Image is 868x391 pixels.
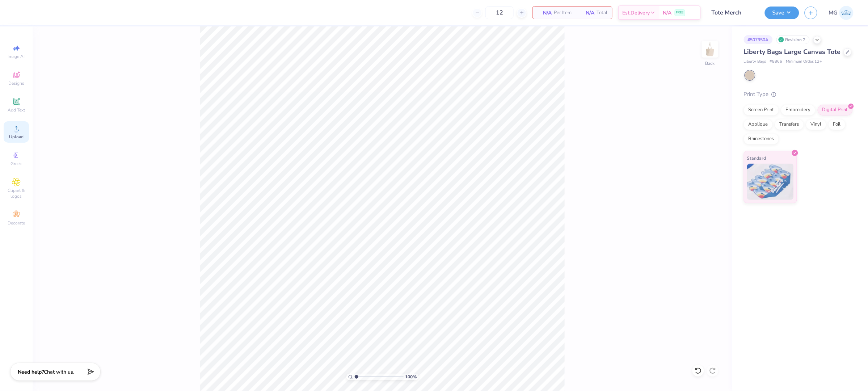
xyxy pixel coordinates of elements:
[8,107,25,113] span: Add Text
[839,6,854,20] img: Mary Grace
[744,119,773,130] div: Applique
[18,369,44,375] strong: Need help?
[747,164,794,200] img: Standard
[770,59,783,65] span: # 8866
[405,374,417,380] span: 100 %
[11,161,22,167] span: Greek
[747,154,766,162] span: Standard
[744,105,779,115] div: Screen Print
[9,134,24,140] span: Upload
[4,188,29,199] span: Clipart & logos
[775,119,804,130] div: Transfers
[744,35,773,44] div: # 507350A
[485,6,514,19] input: – –
[554,9,572,17] span: Per Item
[8,80,24,86] span: Designs
[786,59,822,65] span: Minimum Order: 12 +
[663,9,672,17] span: N/A
[781,105,816,115] div: Embroidery
[676,10,684,15] span: FREE
[706,5,759,20] input: Untitled Design
[705,60,715,67] div: Back
[703,42,717,56] img: Back
[765,7,799,19] button: Save
[580,9,595,17] span: N/A
[537,9,552,17] span: N/A
[829,6,854,20] a: MG
[8,220,25,226] span: Decorate
[744,90,854,98] div: Print Type
[597,9,608,17] span: Total
[8,54,25,59] span: Image AI
[623,9,650,17] span: Est. Delivery
[744,134,779,144] div: Rhinestones
[44,369,74,375] span: Chat with us.
[744,59,766,65] span: Liberty Bags
[776,35,810,44] div: Revision 2
[829,9,838,17] span: MG
[744,47,841,56] span: Liberty Bags Large Canvas Tote
[818,105,853,115] div: Digital Print
[829,119,846,130] div: Foil
[806,119,826,130] div: Vinyl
